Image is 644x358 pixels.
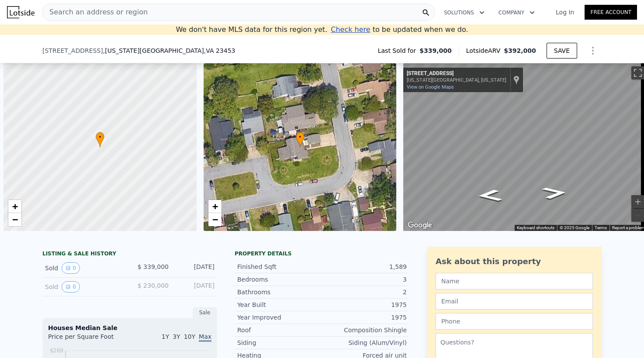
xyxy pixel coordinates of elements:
[96,132,104,147] div: •
[62,262,80,274] button: View historical data
[96,133,104,141] span: •
[45,281,123,293] div: Sold
[407,84,454,90] a: View on Google Maps
[296,133,305,141] span: •
[208,213,222,226] a: Zoom out
[322,262,407,271] div: 1,589
[199,333,211,342] span: Max
[176,262,215,274] div: [DATE]
[42,250,217,259] div: LISTING & SALE HISTORY
[405,220,434,231] a: Open this area in Google Maps (opens a new window)
[235,250,409,257] div: Property details
[504,47,536,54] span: $392,000
[436,273,593,289] input: Name
[12,214,18,225] span: −
[436,313,593,330] input: Phone
[184,333,195,340] span: 10Y
[322,313,407,322] div: 1975
[585,5,637,20] a: Free Account
[237,275,322,284] div: Bedrooms
[584,42,602,59] button: Show Options
[532,184,577,202] path: Go East, Orangewood Dr
[436,255,593,268] div: Ask about this property
[322,338,407,347] div: Siding (Alum/Vinyl)
[7,6,35,18] img: Lotside
[237,262,322,271] div: Finished Sqft
[45,262,123,274] div: Sold
[466,46,504,55] span: Lotside ARV
[12,201,18,212] span: +
[322,275,407,284] div: 3
[204,47,235,54] span: , VA 23453
[173,333,180,340] span: 3Y
[467,186,512,204] path: Go West, Orangewood Dr
[50,348,63,354] tspan: $269
[8,213,21,226] a: Zoom out
[296,132,305,147] div: •
[237,326,322,334] div: Roof
[103,46,235,55] span: , [US_STATE][GEOGRAPHIC_DATA]
[212,214,218,225] span: −
[331,25,370,34] span: Check here
[8,200,21,213] a: Zoom in
[176,24,468,35] div: We don't have MLS data for this region yet.
[595,225,607,230] a: Terms
[407,77,506,83] div: [US_STATE][GEOGRAPHIC_DATA], [US_STATE]
[42,7,148,17] span: Search an address or region
[331,24,468,35] div: to be updated when we do.
[322,288,407,296] div: 2
[322,300,407,309] div: 1975
[437,5,492,21] button: Solutions
[237,313,322,322] div: Year Improved
[419,46,452,55] span: $339,000
[176,281,215,293] div: [DATE]
[560,225,589,230] span: © 2025 Google
[513,75,519,85] a: Show location on map
[378,46,420,55] span: Last Sold for
[138,282,169,289] span: $ 230,000
[436,293,593,310] input: Email
[42,46,103,55] span: [STREET_ADDRESS]
[62,281,80,293] button: View historical data
[405,220,434,231] img: Google
[212,201,218,212] span: +
[545,8,585,17] a: Log In
[492,5,542,21] button: Company
[162,333,169,340] span: 1Y
[517,225,554,231] button: Keyboard shortcuts
[48,324,211,332] div: Houses Median Sale
[208,200,222,213] a: Zoom in
[237,288,322,296] div: Bathrooms
[322,326,407,334] div: Composition Shingle
[407,70,506,77] div: [STREET_ADDRESS]
[138,263,169,270] span: $ 339,000
[547,43,577,59] button: SAVE
[193,307,217,318] div: Sale
[237,338,322,347] div: Siding
[237,300,322,309] div: Year Built
[48,332,130,346] div: Price per Square Foot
